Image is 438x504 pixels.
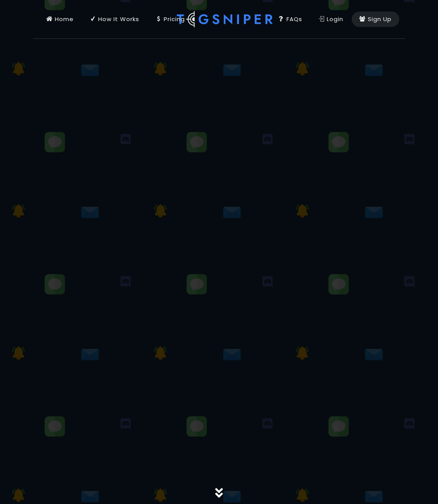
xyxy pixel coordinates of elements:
div: How It Works [90,15,139,23]
div: Pricing [155,15,185,23]
a: Sign Up [352,12,399,27]
div: Home [46,15,74,23]
div: Login [318,15,343,23]
div: FAQs [278,15,302,23]
div: Sign Up [359,15,392,23]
